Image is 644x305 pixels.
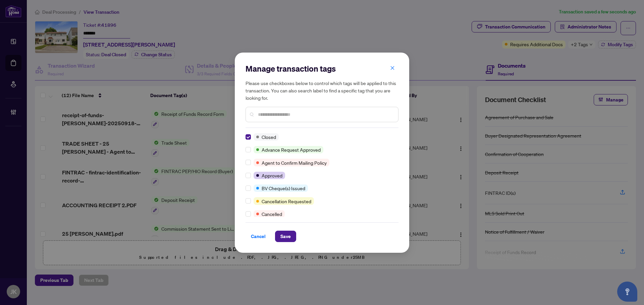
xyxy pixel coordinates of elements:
[262,184,305,192] span: BV Cheque(s) Issued
[262,146,321,153] span: Advance Request Approved
[262,172,282,179] span: Approved
[251,231,266,242] span: Cancel
[275,231,296,242] button: Save
[280,231,291,242] span: Save
[262,198,311,205] span: Cancellation Requested
[262,210,282,218] span: Cancelled
[262,133,276,141] span: Closed
[246,79,398,101] h5: Please use checkboxes below to control which tags will be applied to this transaction. You can al...
[246,231,271,242] button: Cancel
[246,63,398,74] h2: Manage transaction tags
[262,159,327,166] span: Agent to Confirm Mailing Policy
[617,282,637,302] button: Open asap
[390,66,395,70] span: close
